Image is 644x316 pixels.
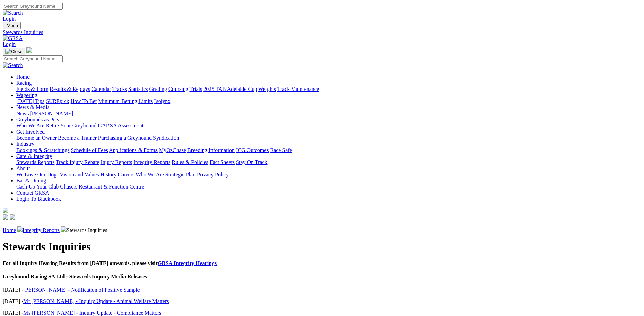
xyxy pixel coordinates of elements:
span: Menu [7,23,18,28]
a: Track Injury Rebate [56,159,99,165]
div: Care & Integrity [16,159,641,165]
a: Schedule of Fees [71,147,108,153]
div: About [16,172,641,178]
img: facebook.svg [3,214,8,220]
p: Stewards Inquiries [3,226,641,233]
img: Search [3,62,23,68]
a: Statistics [128,86,148,92]
a: Ms [PERSON_NAME] - Inquiry Update - Compliance Matters [23,310,161,316]
img: logo-grsa-white.png [26,47,32,53]
a: Strategic Plan [165,172,196,177]
a: How To Bet [71,98,97,104]
a: Home [3,227,16,233]
a: Cash Up Your Club [16,184,59,190]
a: We Love Our Dogs [16,172,58,177]
div: Greyhounds as Pets [16,123,641,129]
a: Privacy Policy [197,172,229,177]
a: History [100,172,116,177]
p: [DATE] - [3,298,641,304]
div: News & Media [16,111,641,117]
a: SUREpick [46,98,69,104]
a: Syndication [153,135,179,141]
a: Who We Are [136,172,164,177]
a: Racing [16,80,32,86]
a: Stay On Track [236,159,267,165]
a: Minimum Betting Limits [98,98,153,104]
h1: Stewards Inquiries [3,240,641,253]
a: Breeding Information [187,147,235,153]
img: Search [3,10,23,16]
img: twitter.svg [10,214,15,220]
a: Mr [PERSON_NAME] - Inquiry Update - Animal Welfare Matters [23,298,169,304]
img: Close [5,49,22,54]
a: Who We Are [16,123,44,129]
a: News [16,111,29,116]
a: Weights [258,86,276,92]
a: ICG Outcomes [236,147,269,153]
a: About [16,165,30,171]
h4: Greyhound Racing SA Ltd - Stewards Inquiry Media Releases [3,274,641,280]
a: Race Safe [270,147,292,153]
b: For all Inquiry Hearing Results from [DATE] onwards, please visit [3,260,217,266]
div: Racing [16,86,641,92]
a: Injury Reports [100,159,132,165]
img: chevron-right.svg [61,226,67,232]
a: 2025 TAB Adelaide Cup [203,86,257,92]
a: Wagering [16,92,37,98]
a: Login [3,16,16,22]
a: MyOzChase [159,147,186,153]
a: Coursing [168,86,188,92]
p: [DATE] - [3,310,641,316]
a: GRSA Integrity Hearings [158,260,217,266]
a: [PERSON_NAME] - Notification of Positive Sample [23,287,140,293]
div: Industry [16,147,641,153]
a: Isolynx [154,98,170,104]
a: Greyhounds as Pets [16,117,59,122]
button: Toggle navigation [3,48,25,55]
a: Careers [118,172,134,177]
div: Bar & Dining [16,184,641,190]
div: Wagering [16,98,641,104]
a: Integrity Reports [23,227,60,233]
a: Retire Your Greyhound [46,123,97,129]
a: Purchasing a Greyhound [98,135,152,141]
a: [DATE] Tips [16,98,44,104]
a: Industry [16,141,34,147]
a: [PERSON_NAME] [30,111,73,116]
a: Grading [149,86,167,92]
a: Login To Blackbook [16,196,61,202]
a: GAP SA Assessments [98,123,146,129]
a: Become an Owner [16,135,57,141]
input: Search [3,55,63,62]
a: Integrity Reports [133,159,170,165]
a: Home [16,74,30,80]
a: Tracks [112,86,127,92]
a: Contact GRSA [16,190,49,196]
a: Results & Replays [50,86,90,92]
a: Login [3,41,16,47]
a: Trials [189,86,202,92]
img: logo-grsa-white.png [3,208,8,213]
img: chevron-right.svg [17,226,23,232]
img: GRSA [3,35,23,41]
a: Bookings & Scratchings [16,147,69,153]
button: Toggle navigation [3,22,21,29]
a: Chasers Restaurant & Function Centre [60,184,144,190]
a: Vision and Values [60,172,99,177]
a: Stewards Reports [16,159,54,165]
a: Care & Integrity [16,153,52,159]
a: Get Involved [16,129,45,135]
a: News & Media [16,104,50,110]
div: Get Involved [16,135,641,141]
a: Stewards Inquiries [3,29,641,35]
a: Track Maintenance [277,86,319,92]
a: Fact Sheets [210,159,235,165]
a: Applications & Forms [109,147,158,153]
a: Calendar [91,86,111,92]
a: Rules & Policies [172,159,208,165]
a: Bar & Dining [16,178,46,183]
p: [DATE] - [3,287,641,293]
a: Become a Trainer [58,135,97,141]
input: Search [3,3,63,10]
